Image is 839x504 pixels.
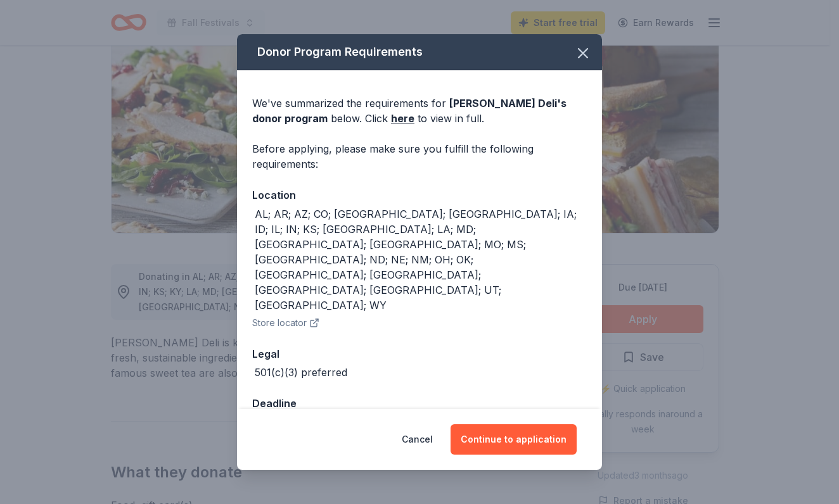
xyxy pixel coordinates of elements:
div: Legal [252,346,587,362]
div: Deadline [252,395,587,412]
button: Continue to application [451,424,577,455]
div: AL; AR; AZ; CO; [GEOGRAPHIC_DATA]; [GEOGRAPHIC_DATA]; IA; ID; IL; IN; KS; [GEOGRAPHIC_DATA]; LA; ... [255,206,587,313]
div: Location [252,187,587,203]
button: Cancel [402,424,433,455]
button: Store locator [252,315,319,331]
div: Before applying, please make sure you fulfill the following requirements: [252,141,587,172]
div: Donor Program Requirements [237,34,602,70]
div: 501(c)(3) preferred [255,365,347,380]
a: here [391,111,414,126]
div: We've summarized the requirements for below. Click to view in full. [252,96,587,126]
